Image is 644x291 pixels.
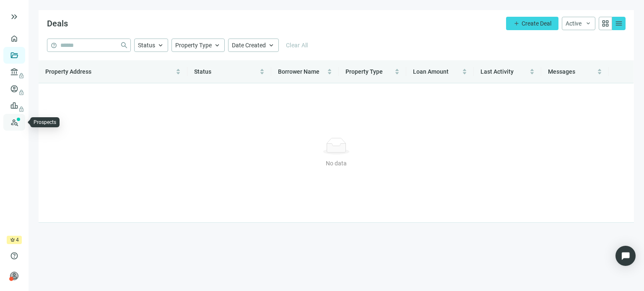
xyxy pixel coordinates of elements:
[513,20,520,27] span: add
[10,252,18,260] span: help
[45,68,91,75] span: Property Address
[323,159,350,168] div: No data
[413,68,449,75] span: Loan Amount
[10,272,18,280] span: person
[566,20,582,27] span: Active
[615,246,636,266] div: Open Intercom Messenger
[9,12,19,22] button: keyboard_double_arrow_right
[548,68,575,75] span: Messages
[213,41,221,49] span: keyboard_arrow_up
[157,41,164,49] span: keyboard_arrow_up
[480,68,514,75] span: Last Activity
[345,68,383,75] span: Property Type
[16,236,19,244] span: 4
[51,42,57,49] span: help
[522,20,551,27] span: Create Deal
[601,19,610,28] span: grid_view
[232,42,266,49] span: Date Created
[175,42,212,49] span: Property Type
[138,42,155,49] span: Status
[278,68,319,75] span: Borrower Name
[10,237,15,242] span: crown
[506,17,558,30] button: addCreate Deal
[267,41,275,49] span: keyboard_arrow_up
[562,17,595,30] button: Activekeyboard_arrow_down
[615,19,623,28] span: menu
[194,68,211,75] span: Status
[282,39,312,52] button: Clear All
[585,20,592,27] span: keyboard_arrow_down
